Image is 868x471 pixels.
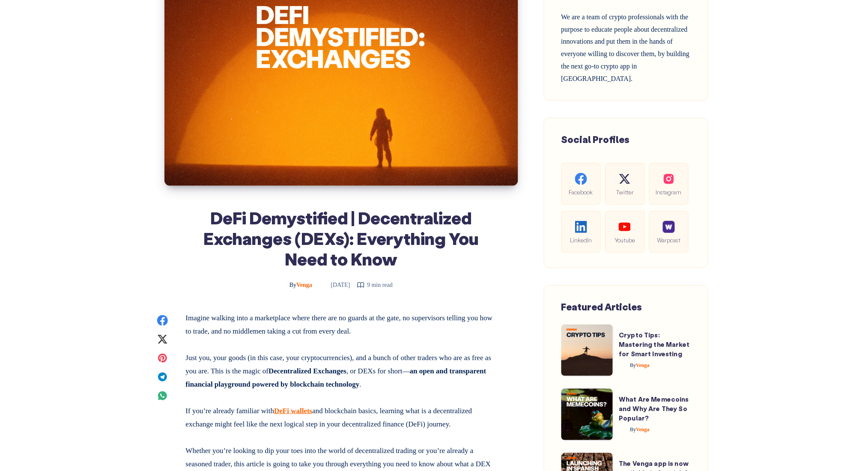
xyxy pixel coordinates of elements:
[619,362,650,368] a: ByVenga
[605,211,644,253] a: Youtube
[656,235,682,245] span: Warpcast
[619,395,689,422] a: What Are Memecoins and Why Are They So Popular?
[268,367,346,375] strong: Decentralized Exchanges
[186,312,497,338] p: Imagine walking into a marketplace where there are no guards at the gate, no supervisors telling ...
[630,426,650,432] span: Venga
[561,133,630,146] span: Social Profiles
[289,282,312,288] span: Venga
[561,211,601,253] a: LinkedIn
[630,362,636,368] span: By
[274,407,312,415] a: DeFi wallets
[561,13,690,82] span: We are a team of crypto professionals with the purpose to educate people about decentralized inno...
[561,301,642,313] span: Featured Articles
[357,280,393,290] div: 9 min read
[656,187,682,197] span: Instagram
[568,187,594,197] span: Facebook
[649,211,689,253] a: Warpcast
[619,331,690,358] a: Crypto Tips: Mastering the Market for Smart Investing
[561,163,601,205] a: Facebook
[619,426,650,432] a: ByVenga
[612,187,638,197] span: Twitter
[186,367,486,388] strong: an open and transparent financial playground powered by blockchain technology
[575,221,587,233] img: social-linkedin.be646fe421ccab3a2ad91cb58bdc9694.svg
[186,348,497,391] p: Just you, your goods (in this case, your cryptocurrencies), and a bunch of other traders who are ...
[186,401,497,431] p: If you’re already familiar with and blockchain basics, learning what is a decentralized exchange ...
[319,282,350,288] time: [DATE]
[630,426,636,432] span: By
[630,362,650,368] span: Venga
[619,221,631,233] img: social-youtube.99db9aba05279f803f3e7a4a838dfb6c.svg
[568,235,594,245] span: LinkedIn
[649,163,689,205] a: Instagram
[605,163,644,205] a: Twitter
[612,235,638,245] span: Youtube
[663,221,675,233] img: social-warpcast.e8a23a7ed3178af0345123c41633f860.png
[289,282,296,288] span: By
[186,207,497,269] h1: DeFi Demystified | Decentralized Exchanges (DEXs): Everything You Need to Know
[289,282,314,288] a: ByVenga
